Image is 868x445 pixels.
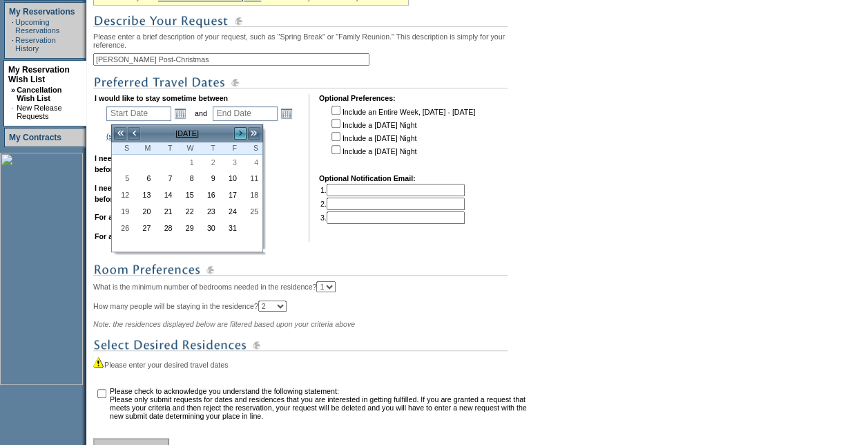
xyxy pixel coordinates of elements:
b: » [11,86,15,94]
td: Friday, October 17, 2025 [220,187,241,203]
a: Reservation History [15,36,56,53]
b: Optional Preferences: [319,94,396,102]
a: Open the calendar popup. [279,106,294,121]
td: Monday, October 06, 2025 [133,170,155,187]
a: (show holiday calendar) [106,132,184,140]
a: << [113,126,127,140]
span: Note: the residences displayed below are filtered based upon your criteria above [93,320,355,328]
b: I need a minimum of [95,154,166,162]
td: Friday, October 31, 2025 [220,220,241,236]
td: Please check to acknowledge you understand the following statement: Please only submit requests f... [110,387,530,420]
td: · [11,104,15,120]
a: 23 [199,204,219,219]
td: Sunday, October 26, 2025 [112,220,133,236]
td: Friday, October 10, 2025 [220,170,241,187]
td: · [12,36,14,53]
a: My Reservations [9,7,75,17]
a: 10 [220,171,240,186]
b: I need a maximum of [95,184,167,192]
a: 11 [242,171,262,186]
a: > [233,126,247,140]
td: Tuesday, October 28, 2025 [155,220,176,236]
a: 12 [113,187,133,202]
td: Sunday, October 12, 2025 [112,187,133,203]
td: Saturday, October 11, 2025 [241,170,262,187]
td: Tuesday, October 07, 2025 [155,170,176,187]
th: Monday [133,142,155,155]
td: and [193,104,209,123]
input: Date format: M/D/Y. Shortcut keys: [T] for Today. [UP] or [.] for Next Day. [DOWN] or [,] for Pre... [106,106,171,121]
td: Friday, October 24, 2025 [220,203,241,220]
a: 13 [134,187,154,202]
a: < [127,126,141,140]
th: Friday [220,142,241,155]
a: 24 [220,204,240,219]
a: 21 [155,204,175,219]
td: Include an Entire Week, [DATE] - [DATE] Include a [DATE] Night Include a [DATE] Night Include a [... [329,104,475,164]
a: 18 [242,187,262,202]
td: 2. [320,198,465,210]
a: 30 [199,220,219,236]
a: 29 [177,220,197,236]
td: Wednesday, October 22, 2025 [176,203,197,220]
td: Monday, October 13, 2025 [133,187,155,203]
span: 2 [199,158,219,167]
a: Upcoming Reservations [15,18,59,35]
a: 5 [113,171,133,186]
td: Thursday, October 09, 2025 [198,170,220,187]
td: Thursday, October 30, 2025 [198,220,220,236]
a: 26 [113,220,133,236]
a: 9 [199,171,219,186]
th: Sunday [112,142,133,155]
a: 15 [177,187,197,202]
td: Wednesday, October 29, 2025 [176,220,197,236]
a: 20 [134,204,154,219]
td: Wednesday, October 15, 2025 [176,187,197,203]
a: My Contracts [9,133,61,142]
a: 28 [155,220,175,236]
a: 27 [134,220,154,236]
td: Saturday, October 25, 2025 [241,203,262,220]
b: Optional Notification Email: [319,174,416,182]
th: Saturday [241,142,262,155]
a: Cancellation Wish List [17,86,61,102]
span: 3 [220,158,240,167]
a: 31 [220,220,240,236]
td: Saturday, October 18, 2025 [241,187,262,203]
td: [DATE] [141,126,233,141]
th: Wednesday [176,142,197,155]
td: Tuesday, October 14, 2025 [155,187,176,203]
img: icon_alert2.gif [93,357,104,368]
b: For a minimum of [95,213,156,221]
td: Thursday, October 16, 2025 [198,187,220,203]
a: 8 [177,171,197,186]
td: 3. [320,211,465,224]
td: Sunday, October 05, 2025 [112,170,133,187]
th: Tuesday [155,142,176,155]
a: 22 [177,204,197,219]
td: Monday, October 27, 2025 [133,220,155,236]
td: Monday, October 20, 2025 [133,203,155,220]
a: 16 [199,187,219,202]
b: For a maximum of [95,232,158,240]
a: >> [247,126,261,140]
a: 25 [242,204,262,219]
span: 4 [242,158,262,167]
td: Sunday, October 19, 2025 [112,203,133,220]
span: 1 [177,158,197,167]
div: Please enter your desired travel dates [93,357,532,369]
td: 1. [320,184,465,196]
a: My Reservation Wish List [8,65,70,84]
input: Date format: M/D/Y. Shortcut keys: [T] for Today. [UP] or [.] for Next Day. [DOWN] or [,] for Pre... [213,106,278,121]
a: 17 [220,187,240,202]
a: 7 [155,171,175,186]
a: Open the calendar popup. [173,106,188,121]
a: New Release Requests [17,104,61,120]
a: 14 [155,187,175,202]
img: subTtlRoomPreferences.gif [93,261,508,278]
td: Wednesday, October 08, 2025 [176,170,197,187]
a: 6 [134,171,154,186]
b: I would like to stay sometime between [95,94,228,102]
td: Tuesday, October 21, 2025 [155,203,176,220]
th: Thursday [198,142,220,155]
